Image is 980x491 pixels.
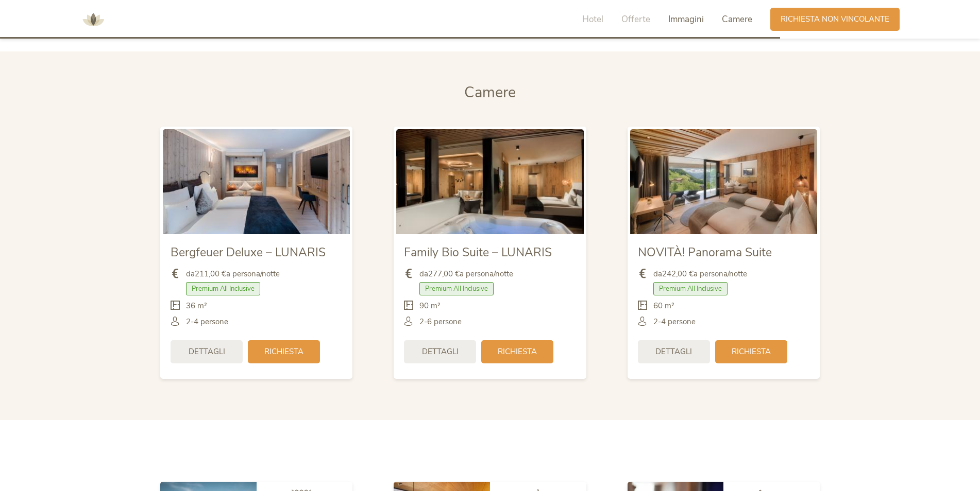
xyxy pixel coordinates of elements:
span: Richiesta [264,346,303,357]
span: 90 m² [419,301,441,311]
span: Richiesta non vincolante [781,14,889,25]
span: 36 m² [186,301,207,311]
img: AMONTI & LUNARIS Wellnessresort [78,4,109,35]
b: 242,00 € [662,269,694,279]
span: Camere [722,13,752,25]
span: Premium All Inclusive [653,282,728,295]
span: Premium All Inclusive [186,282,260,295]
span: Bergfeuer Deluxe – LUNARIS [171,244,326,260]
span: 2-4 persone [186,317,228,327]
span: Offerte [621,13,650,25]
b: 211,00 € [195,269,226,279]
b: 277,00 € [428,269,460,279]
span: Dettagli [655,346,692,357]
span: Immagini [668,13,704,25]
span: 2-6 persone [419,317,462,327]
span: Dettagli [189,346,225,357]
span: NOVITÀ! Panorama Suite [638,244,772,260]
span: da a persona/notte [186,269,280,279]
span: 2-4 persone [653,317,696,327]
img: NOVITÀ! Panorama Suite [630,129,817,234]
span: Richiesta [498,346,537,357]
a: AMONTI & LUNARIS Wellnessresort [78,15,109,23]
img: Family Bio Suite – LUNARIS [396,129,583,234]
span: da a persona/notte [419,269,513,279]
span: Richiesta [732,346,771,357]
span: Hotel [582,13,603,25]
span: da a persona/notte [653,269,747,279]
img: Bergfeuer Deluxe – LUNARIS [163,129,350,234]
span: Family Bio Suite – LUNARIS [404,244,552,260]
span: 60 m² [653,301,674,311]
span: Premium All Inclusive [419,282,494,295]
span: Camere [464,82,516,102]
span: Dettagli [422,346,459,357]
